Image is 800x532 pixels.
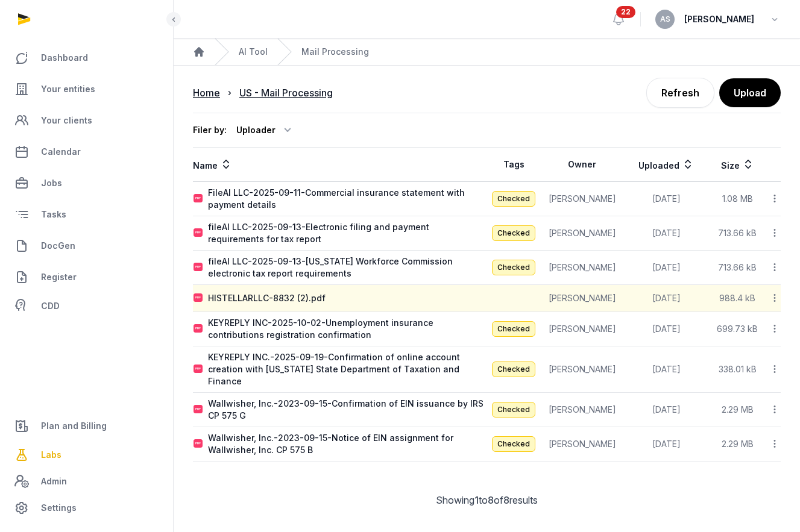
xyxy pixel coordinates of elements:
span: Register [41,270,77,284]
a: Refresh [646,78,714,108]
img: pdf.svg [194,439,203,449]
img: pdf.svg [194,405,203,415]
a: AI Tool [239,46,268,58]
span: Checked [492,361,535,377]
td: [PERSON_NAME] [541,285,624,312]
a: Calendar [10,137,163,166]
button: Upload [719,78,781,107]
span: Checked [492,260,535,275]
a: Your clients [10,106,163,135]
div: KEYREPLY INC.-2025-09-19-Confirmation of online account creation with [US_STATE] State Department... [208,351,487,387]
nav: Breadcrumb [193,78,487,107]
th: Name [193,148,487,182]
td: [PERSON_NAME] [541,182,624,216]
span: [DATE] [652,404,681,415]
span: Settings [41,501,77,515]
span: Checked [492,191,535,207]
span: [DATE] [652,364,681,374]
span: Calendar [41,145,81,159]
a: Settings [10,493,163,522]
span: Checked [492,225,535,241]
td: 713.66 kB [708,216,766,251]
span: [DATE] [652,228,681,238]
td: [PERSON_NAME] [541,393,624,427]
span: [PERSON_NAME] [684,12,754,27]
td: 713.66 kB [708,251,766,285]
span: Labs [41,448,61,462]
td: 2.29 MB [708,427,766,462]
img: pdf.svg [194,324,203,334]
img: pdf.svg [194,365,203,374]
span: Jobs [41,176,62,190]
td: 338.01 kB [708,346,766,393]
a: Your entities [10,75,163,104]
span: 1 [474,494,479,506]
a: Dashboard [10,43,163,72]
span: Tasks [41,207,66,222]
span: Admin [41,474,67,489]
td: [PERSON_NAME] [541,312,624,346]
span: DocGen [41,239,75,253]
td: [PERSON_NAME] [541,346,624,393]
div: Filer by: [193,124,227,136]
td: 1.08 MB [708,182,766,216]
span: 8 [503,494,509,506]
img: pdf.svg [194,228,203,238]
a: Labs [10,440,163,469]
span: [DATE] [652,324,681,334]
span: Your entities [41,82,95,96]
span: Dashboard [41,51,88,65]
div: Home [193,86,220,100]
span: [DATE] [652,193,681,204]
a: Tasks [10,200,163,229]
span: 8 [488,494,494,506]
div: Wallwisher, Inc.-2023-09-15-Confirmation of EIN issuance by IRS CP 575 G [208,398,487,422]
span: [DATE] [652,262,681,272]
span: Plan and Billing [41,419,107,433]
img: pdf.svg [194,263,203,272]
div: fileAI LLC-2025-09-13-Electronic filing and payment requirements for tax report [208,221,487,245]
a: Jobs [10,169,163,198]
th: Owner [541,148,624,182]
img: pdf.svg [194,293,203,303]
div: fileAI LLC-2025-09-13-[US_STATE] Workforce Commission electronic tax report requirements [208,255,487,280]
span: Your clients [41,113,92,128]
span: CDD [41,299,60,313]
td: 699.73 kB [708,312,766,346]
a: Plan and Billing [10,412,163,440]
div: HISTELLARLLC-8832 (2).pdf [208,292,326,304]
span: Checked [492,436,535,452]
div: KEYREPLY INC-2025-10-02-Unemployment insurance contributions registration confirmation [208,317,487,341]
div: FileAI LLC-2025-09-11-Commercial insurance statement with payment details [208,187,487,211]
td: 988.4 kB [708,285,766,312]
td: [PERSON_NAME] [541,427,624,462]
a: Admin [10,469,163,493]
a: Register [10,263,163,292]
nav: Breadcrumb [174,39,800,66]
th: Size [708,148,766,182]
span: Checked [492,321,535,337]
th: Uploaded [624,148,708,182]
div: US - Mail Processing [239,86,333,100]
span: Mail Processing [301,46,369,58]
img: pdf.svg [194,194,203,204]
a: CDD [10,294,163,318]
div: Showing to of results [193,493,781,507]
span: [DATE] [652,293,681,303]
div: Uploader [236,120,295,140]
th: Tags [487,148,541,182]
td: [PERSON_NAME] [541,251,624,285]
td: [PERSON_NAME] [541,216,624,251]
span: 22 [616,6,635,18]
td: 2.29 MB [708,393,766,427]
span: AS [660,16,670,23]
a: DocGen [10,231,163,260]
button: AS [655,10,675,29]
span: [DATE] [652,439,681,449]
div: Wallwisher, Inc.-2023-09-15-Notice of EIN assignment for Wallwisher, Inc. CP 575 B [208,432,487,456]
span: Checked [492,402,535,418]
